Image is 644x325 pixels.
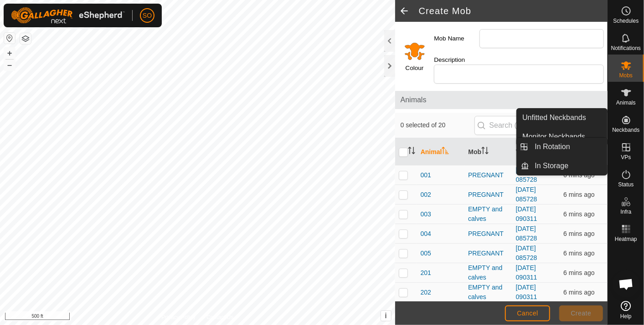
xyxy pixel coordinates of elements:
[381,311,391,321] button: i
[468,205,509,224] div: EMPTY and calves
[612,127,639,133] span: Neckbands
[530,138,608,156] a: In Rotation
[20,33,31,44] button: Map Layers
[517,157,607,175] li: In Storage
[517,138,607,156] li: In Rotation
[517,109,607,127] a: Unfitted Neckbands
[434,29,479,48] label: Mob Name
[620,314,632,319] span: Help
[401,95,602,105] span: Animals
[468,190,509,200] div: PREGNANT
[516,186,537,203] a: [DATE] 085728
[419,5,608,16] h2: Create Mob
[421,210,431,219] span: 003
[613,270,640,298] div: Open chat
[516,225,537,242] a: [DATE] 085728
[468,249,509,258] div: PREGNANT
[143,11,152,20] span: SO
[522,131,585,142] span: Monitor Neckbands
[613,18,639,24] span: Schedules
[522,112,586,123] span: Unfitted Neckbands
[530,157,608,175] a: In Storage
[620,209,631,215] span: Infra
[206,313,233,321] a: Contact Us
[421,170,431,180] span: 001
[615,236,637,242] span: Heatmap
[563,289,594,296] span: 22 Sept 2025, 4:11 pm
[406,64,424,73] label: Colour
[611,45,641,51] span: Notifications
[516,284,537,300] a: [DATE] 090311
[516,166,537,183] a: [DATE] 085728
[516,264,537,281] a: [DATE] 090311
[434,55,479,65] label: Description
[4,48,15,59] button: +
[512,138,560,165] th: VP
[616,100,636,105] span: Animals
[563,250,594,257] span: 22 Sept 2025, 4:11 pm
[11,7,125,24] img: Gallagher Logo
[4,60,15,70] button: –
[535,141,570,152] span: In Rotation
[505,305,550,321] button: Cancel
[481,148,489,155] p-sorticon: Activate to sort
[421,229,431,239] span: 004
[401,120,474,130] span: 0 selected of 20
[535,160,569,171] span: In Storage
[559,305,603,321] button: Create
[468,283,509,302] div: EMPTY and calves
[571,310,592,317] span: Create
[516,245,537,261] a: [DATE] 085728
[516,205,537,222] a: [DATE] 090311
[464,138,512,165] th: Mob
[517,128,607,146] a: Monitor Neckbands
[468,263,509,282] div: EMPTY and calves
[474,116,585,135] input: Search (S)
[563,191,594,198] span: 22 Sept 2025, 4:11 pm
[517,310,538,317] span: Cancel
[161,313,196,321] a: Privacy Policy
[563,171,594,179] span: 22 Sept 2025, 4:11 pm
[421,288,431,297] span: 202
[563,210,594,218] span: 22 Sept 2025, 4:11 pm
[563,230,594,237] span: 22 Sept 2025, 4:11 pm
[421,268,431,278] span: 201
[385,312,386,320] span: i
[408,148,415,155] p-sorticon: Activate to sort
[468,229,509,239] div: PREGNANT
[563,269,594,276] span: 22 Sept 2025, 4:11 pm
[468,170,509,180] div: PREGNANT
[442,148,449,155] p-sorticon: Activate to sort
[621,155,631,160] span: VPs
[417,138,465,165] th: Animal
[421,190,431,200] span: 002
[608,297,644,323] a: Help
[4,33,15,44] button: Reset Map
[619,73,633,78] span: Mobs
[618,182,634,187] span: Status
[421,249,431,258] span: 005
